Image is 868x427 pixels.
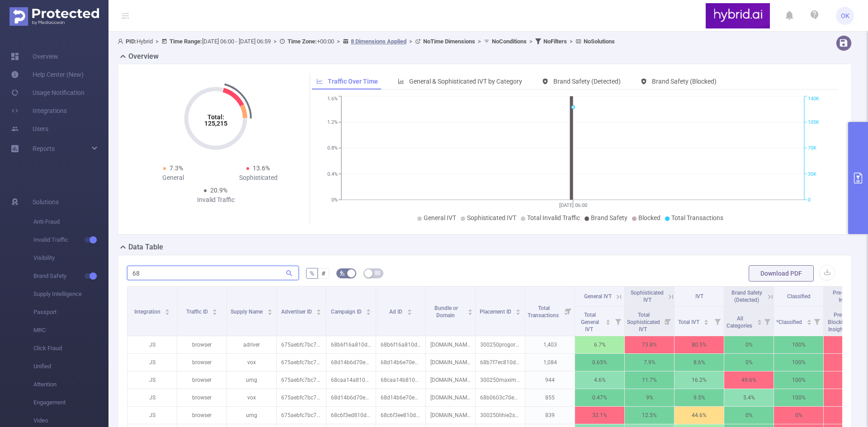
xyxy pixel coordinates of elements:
i: Filter menu [711,307,724,336]
span: Campaign ID [331,309,363,315]
p: 675aebfc7bc72f69f4749190 [277,407,326,424]
i: icon: bg-colors [340,270,345,276]
span: Sophisticated IVT [467,214,516,221]
p: [DOMAIN_NAME] [426,336,475,353]
span: Supply Intelligence [33,285,108,303]
a: Usage Notification [11,84,85,102]
span: Sophisticated IVT [631,290,664,303]
p: 16.2% [675,371,724,389]
b: Time Zone: [288,38,317,45]
tspan: 0.8% [327,145,338,151]
tspan: 125,215 [204,120,227,127]
i: icon: caret-down [316,311,321,314]
p: 11.7% [625,371,674,389]
i: icon: caret-up [757,318,762,321]
b: No Conditions [492,38,527,45]
tspan: 105K [808,119,819,125]
p: 675aebfc7bc72f69f4749190 [277,336,326,353]
i: icon: table [375,270,380,276]
p: 1,403 [525,336,575,353]
p: 0% [724,354,774,371]
span: > [271,38,279,45]
p: 0% [724,407,774,424]
div: Sort [316,308,321,313]
span: MRC [33,321,108,339]
p: umg [227,407,276,424]
p: 5.4% [724,389,774,406]
i: icon: caret-up [267,308,272,310]
span: Blocked [638,214,660,221]
p: JS [127,354,177,371]
div: Sort [807,318,812,324]
p: [DOMAIN_NAME] [426,371,475,389]
tspan: 35K [808,171,816,177]
span: Brand Safety (Detected) [731,290,762,303]
span: General IVT [584,293,612,300]
p: 9.5% [675,389,724,406]
span: > [475,38,484,45]
p: 8.6% [675,354,724,371]
span: Brand Safety [33,267,108,285]
p: 80.5% [675,336,724,353]
p: 12.5% [625,407,674,424]
i: icon: caret-up [606,318,611,321]
span: Supply Name [231,309,264,315]
p: 68c6f3ee810d98f1a8efe41d [376,407,425,424]
p: 100% [774,389,823,406]
i: icon: caret-down [516,311,521,314]
div: Sort [366,308,371,313]
span: IVT [695,293,703,300]
i: icon: caret-up [212,308,217,310]
p: JS [127,389,177,406]
a: Overview [11,47,58,66]
span: Brand Safety [591,214,627,221]
a: Reports [33,140,55,158]
i: icon: user [118,38,126,44]
i: icon: caret-up [468,308,473,310]
span: Total Transactions [528,305,560,319]
span: OK [841,7,849,25]
span: Reports [33,145,55,152]
p: 675aebfc7bc72f69f4749190 [277,371,326,389]
tspan: [DATE] 06:00 [559,202,587,208]
p: JS [127,407,177,424]
span: Attention [33,375,108,394]
span: Brand Safety (Blocked) [652,78,717,85]
p: 68b6f16a810d986a248d6b59 [326,336,376,353]
p: 9% [625,389,674,406]
p: browser [177,407,226,424]
p: 100% [774,336,823,353]
span: Anti-Fraud [33,213,108,231]
span: Click Fraud [33,339,108,357]
p: 68d14b6d70e7b255dc9e1171 [326,389,376,406]
span: Solutions [33,193,59,211]
span: Pre-Blocking Insights [833,290,864,303]
a: Help Center (New) [11,66,84,84]
span: > [406,38,415,45]
p: 944 [525,371,575,389]
i: icon: caret-down [704,321,709,324]
b: No Filters [543,38,567,45]
i: icon: caret-up [316,308,321,310]
p: 68d14b6e70e7b255dc9e1173 [376,389,425,406]
tspan: 0.4% [327,171,338,177]
p: 68c6f3ed810d98f1a8efe140 [326,407,376,424]
p: 855 [525,389,575,406]
i: icon: line-chart [316,78,323,84]
div: Sort [212,308,217,313]
i: icon: caret-down [407,311,412,314]
p: 839 [525,407,575,424]
i: icon: caret-up [165,308,170,310]
tspan: 140K [808,96,819,102]
p: 49.6% [724,371,774,389]
span: Engagement [33,394,108,412]
p: 100% [774,371,823,389]
div: Sort [605,318,611,324]
p: 68b7f7ec810d980ad03e55e0 [476,354,525,371]
span: Total Sophisticated IVT [627,312,660,333]
p: vox [227,354,276,371]
span: Visibility [33,249,108,267]
i: Filter menu [661,307,674,336]
p: 68d14b6e70e7b255dc9e130f [376,354,425,371]
p: 100% [774,354,823,371]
